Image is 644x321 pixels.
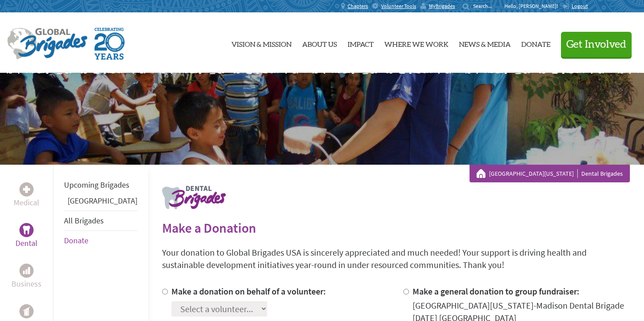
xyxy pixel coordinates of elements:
[561,32,632,57] button: Get Involved
[171,286,326,297] label: Make a donation on behalf of a volunteer:
[231,20,292,66] a: Vision & Mission
[19,264,34,278] div: Business
[23,267,30,274] img: Business
[429,3,455,10] span: MyBrigades
[473,3,498,9] input: Search...
[566,39,626,50] span: Get Involved
[14,196,39,209] p: Medical
[7,28,87,60] img: Global Brigades Logo
[68,196,137,206] a: [GEOGRAPHIC_DATA]
[64,180,129,190] a: Upcoming Brigades
[64,211,137,231] li: All Brigades
[64,195,137,211] li: Guatemala
[14,182,39,209] a: MedicalMedical
[19,304,34,318] div: Public Health
[162,186,226,209] img: logo-dental.png
[64,235,88,245] a: Donate
[459,20,511,66] a: News & Media
[162,246,630,271] p: Your donation to Global Brigades USA is sincerely appreciated and much needed! Your support is dr...
[15,223,38,249] a: DentalDental
[302,20,337,66] a: About Us
[11,278,42,290] p: Business
[19,182,34,196] div: Medical
[413,286,580,297] label: Make a general donation to group fundraiser:
[11,264,42,290] a: BusinessBusiness
[15,237,38,249] p: Dental
[521,20,550,66] a: Donate
[489,169,578,178] a: [GEOGRAPHIC_DATA][US_STATE]
[477,169,623,178] div: Dental Brigades
[19,223,34,237] div: Dental
[384,20,448,66] a: Where We Work
[348,20,374,66] a: Impact
[64,175,137,195] li: Upcoming Brigades
[23,226,30,234] img: Dental
[95,28,125,60] img: Global Brigades Celebrating 20 Years
[162,220,630,236] h2: Make a Donation
[504,3,562,10] p: Hello, [PERSON_NAME]!
[64,231,137,250] li: Donate
[562,3,588,10] a: Logout
[348,3,368,10] span: Chapters
[572,3,588,9] span: Logout
[64,215,104,226] a: All Brigades
[23,186,30,193] img: Medical
[381,3,416,10] span: Volunteer Tools
[23,307,30,316] img: Public Health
